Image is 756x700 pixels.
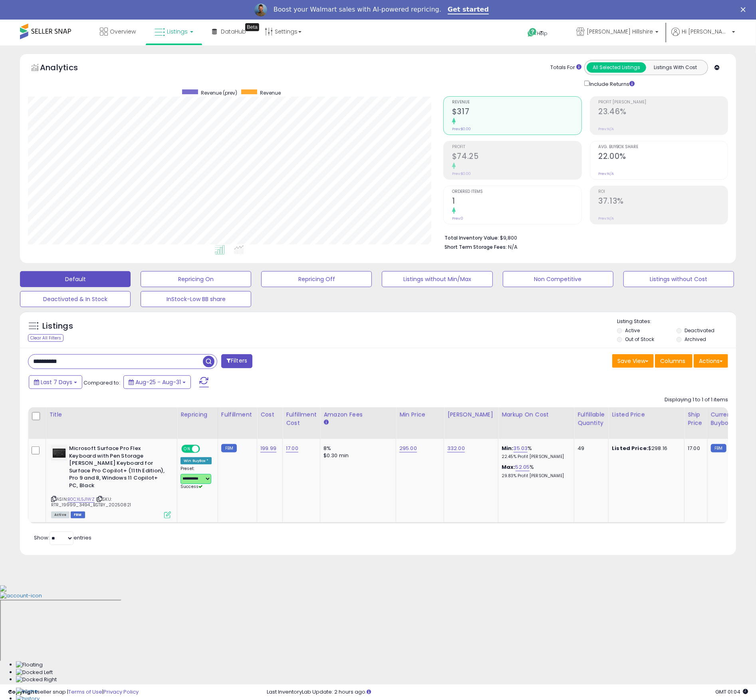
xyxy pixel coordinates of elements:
[452,190,581,194] span: Ordered Items
[527,28,537,38] i: Get Help
[521,22,564,46] a: Help
[16,676,57,684] img: Docked Right
[570,20,665,46] a: [PERSON_NAME] Hillshire
[502,464,568,478] div: %
[502,444,514,452] b: Min:
[625,336,654,343] label: Out of Stock
[502,463,516,471] b: Max:
[181,484,202,490] span: Success
[323,452,390,459] div: $0.30 min
[599,171,614,176] small: Prev: N/A
[502,410,571,419] div: Markup on Cost
[503,271,613,287] button: Non Competitive
[599,190,728,194] span: ROI
[665,396,728,404] div: Displaying 1 to 1 of 1 items
[577,445,602,452] div: 49
[550,64,581,71] div: Totals For
[261,271,372,287] button: Repricing Off
[51,445,67,461] img: 411cbvAMQBL._SL40_.jpg
[688,445,701,452] div: 17.00
[447,444,465,452] a: 332.00
[260,89,281,96] span: Revenue
[599,152,728,163] h2: 22.00%
[694,354,728,368] button: Actions
[83,379,120,387] span: Compared to:
[254,4,267,16] img: Profile image for Adrian
[221,354,252,368] button: Filters
[711,444,726,452] small: FBM
[655,354,693,368] button: Columns
[599,100,728,105] span: Profit [PERSON_NAME]
[135,378,181,386] span: Aug-25 - Aug-31
[711,410,752,427] div: Current Buybox Price
[69,445,166,491] b: Microsoft Surface Pro Flex Keyboard with Pen Storage [PERSON_NAME] Keyboard for Surface Pro Copil...
[71,512,85,518] span: FBM
[323,419,328,426] small: Amazon Fees.
[587,62,646,73] button: All Selected Listings
[452,145,581,149] span: Profit
[382,271,492,287] button: Listings without Min/Max
[671,28,735,46] a: Hi [PERSON_NAME]
[612,354,654,368] button: Save View
[201,89,237,96] span: Revenue (prev)
[577,410,605,427] div: Fulfillable Quantity
[323,410,393,419] div: Amazon Fees
[110,28,136,36] span: Overview
[206,20,252,44] a: DataHub
[537,30,548,37] span: Help
[612,410,681,419] div: Listed Price
[452,152,581,163] h2: $74.25
[498,407,574,439] th: The percentage added to the cost of goods (COGS) that forms the calculator for Min & Max prices.
[625,327,640,334] label: Active
[141,291,251,307] button: InStock-Low BB share
[181,410,214,419] div: Repricing
[260,410,279,419] div: Cost
[260,444,276,452] a: 199.99
[452,196,581,207] h2: 1
[660,357,685,365] span: Columns
[688,410,704,427] div: Ship Price
[259,20,308,44] a: Settings
[286,410,317,427] div: Fulfillment Cost
[221,28,246,36] span: DataHub
[245,23,259,31] div: Tooltip anchor
[49,410,174,419] div: Title
[508,243,518,251] span: N/A
[444,232,722,242] li: $9,800
[514,444,528,452] a: 35.03
[623,271,734,287] button: Listings without Cost
[16,669,53,676] img: Docked Left
[199,446,212,452] span: OFF
[578,79,644,88] div: Include Returns
[452,100,581,105] span: Revenue
[28,334,63,342] div: Clear All Filters
[167,28,188,36] span: Listings
[182,446,192,452] span: ON
[452,216,463,221] small: Prev: 0
[40,62,93,75] h5: Analytics
[599,145,728,149] span: Avg. Buybox Share
[502,454,568,460] p: 22.45% Profit [PERSON_NAME]
[34,534,91,541] span: Show: entries
[51,512,69,518] span: All listings currently available for purchase on Amazon
[221,410,254,419] div: Fulfillment
[599,107,728,118] h2: 23.46%
[51,496,131,508] span: | SKU: RTR_19999_3494_BSTBY_20250821
[444,234,499,241] b: Total Inventory Value:
[286,444,298,452] a: 17.00
[516,463,530,471] a: 52.05
[16,661,43,669] img: Floating
[646,62,705,73] button: Listings With Cost
[599,216,614,221] small: Prev: N/A
[141,271,251,287] button: Repricing On
[587,28,653,36] span: [PERSON_NAME] Hillshire
[94,20,142,44] a: Overview
[42,321,73,332] h5: Listings
[16,688,38,695] img: Home
[123,375,191,389] button: Aug-25 - Aug-31
[685,336,706,343] label: Archived
[599,127,614,131] small: Prev: N/A
[221,444,237,452] small: FBM
[682,28,730,36] span: Hi [PERSON_NAME]
[612,444,648,452] b: Listed Price:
